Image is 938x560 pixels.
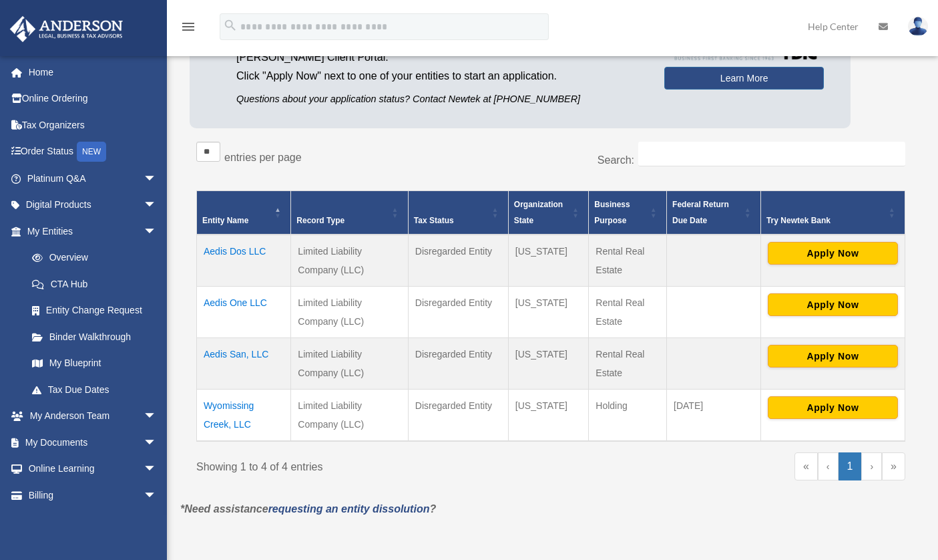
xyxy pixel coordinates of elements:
a: Next [861,452,882,480]
button: Apply Now [768,396,898,419]
td: Aedis San, LLC [197,338,291,390]
span: arrow_drop_down [144,192,170,219]
span: Entity Name [202,216,248,225]
a: Online Ordering [9,86,177,112]
em: *Need assistance ? [180,503,436,515]
a: Last [882,452,905,480]
p: Questions about your application status? Contact Newtek at [PHONE_NUMBER] [236,91,644,108]
a: Tax Due Dates [19,376,170,403]
td: Disregarded Entity [408,390,508,442]
span: arrow_drop_down [144,218,170,245]
td: Aedis Dos LLC [197,235,291,287]
span: Record Type [296,216,344,225]
label: Search: [598,154,634,166]
th: Entity Name: Activate to invert sorting [197,191,291,235]
a: Billingarrow_drop_down [9,482,177,509]
td: Limited Liability Company (LLC) [291,390,409,442]
img: Anderson Advisors Platinum Portal [6,16,127,42]
th: Try Newtek Bank : Activate to sort [760,191,905,235]
a: Digital Productsarrow_drop_down [9,192,177,219]
a: Previous [818,452,839,480]
button: Apply Now [768,345,898,368]
button: Apply Now [768,293,898,316]
a: Entity Change Request [19,297,170,324]
span: arrow_drop_down [144,403,170,430]
td: [DATE] [667,390,761,442]
td: Disregarded Entity [408,235,508,287]
i: menu [180,19,196,35]
td: Rental Real Estate [589,235,667,287]
img: User Pic [908,17,928,36]
p: Click "Apply Now" next to one of your entities to start an application. [236,67,644,86]
span: arrow_drop_down [144,456,170,483]
span: Federal Return Due Date [672,200,729,225]
td: Disregarded Entity [408,287,508,338]
td: Holding [589,390,667,442]
td: [US_STATE] [508,338,588,390]
th: Federal Return Due Date: Activate to sort [667,191,761,235]
span: arrow_drop_down [144,482,170,509]
th: Organization State: Activate to sort [508,191,588,235]
div: Showing 1 to 4 of 4 entries [196,452,541,476]
td: Aedis One LLC [197,287,291,338]
a: Order StatusNEW [9,138,177,166]
a: My Entitiesarrow_drop_down [9,218,170,245]
a: CTA Hub [19,271,170,297]
span: Tax Status [414,216,454,225]
span: arrow_drop_down [144,429,170,456]
th: Record Type: Activate to sort [291,191,409,235]
div: NEW [77,142,106,162]
a: 1 [839,452,862,480]
a: Learn More [664,67,824,90]
a: menu [180,23,196,35]
a: Online Learningarrow_drop_down [9,456,177,482]
a: My Blueprint [19,350,170,377]
td: Limited Liability Company (LLC) [291,287,409,338]
a: Binder Walkthrough [19,323,170,350]
th: Business Purpose: Activate to sort [589,191,667,235]
i: search [223,18,238,33]
td: Limited Liability Company (LLC) [291,338,409,390]
a: My Documentsarrow_drop_down [9,429,177,456]
a: My Anderson Teamarrow_drop_down [9,403,177,430]
span: Business Purpose [594,200,630,225]
a: requesting an entity dissolution [268,503,430,515]
button: Apply Now [768,242,898,265]
td: Disregarded Entity [408,338,508,390]
a: Home [9,59,177,86]
a: First [794,452,818,480]
td: [US_STATE] [508,287,588,338]
div: Try Newtek Bank [766,213,885,229]
label: entries per page [224,152,302,163]
th: Tax Status: Activate to sort [408,191,508,235]
span: arrow_drop_down [144,165,170,192]
td: [US_STATE] [508,235,588,287]
td: [US_STATE] [508,390,588,442]
a: Overview [19,245,164,271]
td: Wyomissing Creek, LLC [197,390,291,442]
span: Organization State [514,200,563,225]
td: Limited Liability Company (LLC) [291,235,409,287]
a: Events Calendar [9,509,177,535]
td: Rental Real Estate [589,338,667,390]
a: Tax Organizers [9,112,177,138]
a: Platinum Q&Aarrow_drop_down [9,165,177,192]
td: Rental Real Estate [589,287,667,338]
